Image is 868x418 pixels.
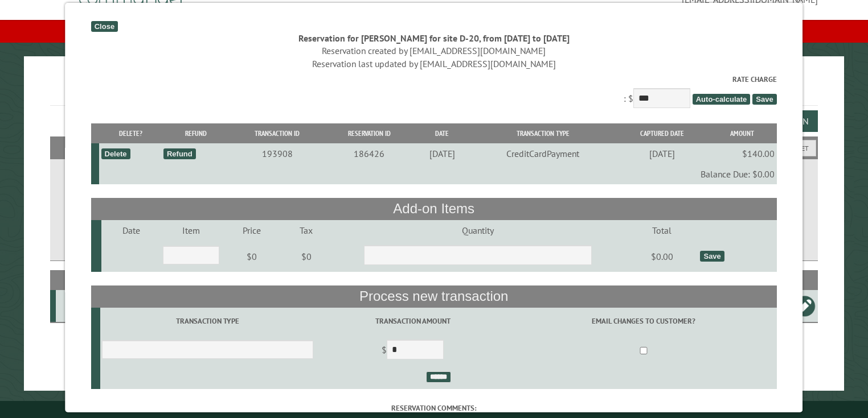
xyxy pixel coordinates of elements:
[316,335,511,367] td: $
[330,220,625,241] td: Quantity
[626,241,699,272] td: $0.00
[753,94,777,105] span: Save
[91,74,777,111] div: : $
[616,143,708,164] td: [DATE]
[50,75,818,106] h1: Reservations
[100,123,162,143] th: Delete?
[91,21,118,32] div: Close
[222,241,283,272] td: $0
[325,143,415,164] td: 186426
[370,405,498,413] small: © Campground Commander LLC. All rights reserved.
[91,32,777,44] div: Reservation for [PERSON_NAME] for site D-20, from [DATE] to [DATE]
[283,241,330,272] td: $0
[101,148,130,159] div: Delete
[231,143,325,164] td: 193908
[102,316,313,326] label: Transaction Type
[91,44,777,57] div: Reservation created by [EMAIL_ADDRESS][DOMAIN_NAME]
[101,220,161,241] td: Date
[91,57,777,70] div: Reservation last updated by [EMAIL_ADDRESS][DOMAIN_NAME]
[283,220,330,241] td: Tax
[56,270,126,290] th: Site
[91,198,777,220] th: Add-on Items
[513,316,775,326] label: Email changes to customer?
[708,143,777,164] td: $140.00
[708,123,777,143] th: Amount
[325,123,415,143] th: Reservation ID
[414,143,470,164] td: [DATE]
[100,164,777,184] td: Balance Due: $0.00
[91,74,777,85] label: Rate Charge
[162,123,230,143] th: Refund
[60,300,125,312] div: D-20
[317,316,509,326] label: Transaction Amount
[163,148,196,159] div: Refund
[91,285,777,307] th: Process new transaction
[470,123,616,143] th: Transaction Type
[616,123,708,143] th: Captured Date
[50,136,818,158] h2: Filters
[414,123,470,143] th: Date
[626,220,699,241] td: Total
[222,220,283,241] td: Price
[693,94,751,105] span: Auto-calculate
[161,220,221,241] td: Item
[470,143,616,164] td: CreditCardPayment
[231,123,325,143] th: Transaction ID
[701,251,724,262] div: Save
[91,403,777,413] label: Reservation comments:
